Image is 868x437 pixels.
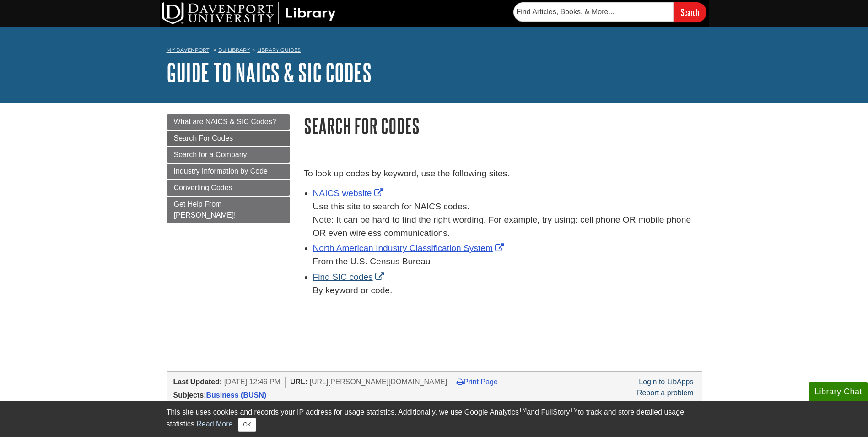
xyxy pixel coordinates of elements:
div: Use this site to search for NAICS codes. Note: It can be hard to find the right wording. For exam... [313,200,702,240]
h1: Search For Codes [304,114,702,137]
span: Get Help From [PERSON_NAME]! [174,200,236,219]
a: What are NAICS & SIC Codes? [167,114,290,130]
a: Library Guides [257,47,301,53]
span: What are NAICS & SIC Codes? [174,118,276,126]
sup: TM [570,407,578,413]
img: DU Library [162,2,336,24]
span: Subjects: [173,391,206,399]
div: Guide Page Menu [167,114,290,223]
div: By keyword or code. [313,284,702,297]
span: [URL][PERSON_NAME][DOMAIN_NAME] [310,378,447,386]
span: Last Updated: [173,378,222,386]
span: Converting Codes [174,184,232,191]
a: Link opens in new window [313,272,386,282]
span: Search for a Company [174,151,247,158]
nav: breadcrumb [167,44,702,59]
i: Print Page [457,378,464,385]
p: To look up codes by keyword, use the following sites. [304,167,702,180]
a: My Davenport [167,46,209,54]
span: Search For Codes [174,134,233,142]
a: Login to LibApps [639,378,693,386]
a: Report a problem [637,389,694,397]
a: Business (BUSN) [206,391,267,399]
input: Find Articles, Books, & More... [513,2,674,22]
sup: TM [519,407,527,413]
a: Print Page [457,378,498,386]
span: URL: [290,378,307,386]
a: Read More [196,420,232,428]
a: Guide to NAICS & SIC Codes [167,58,372,87]
span: [DATE] 12:46 PM [224,378,280,386]
a: Get Help From [PERSON_NAME]! [167,197,290,223]
form: Searches DU Library's articles, books, and more [513,2,706,22]
span: Industry Information by Code [174,167,268,175]
a: Link opens in new window [313,188,385,198]
a: Search for a Company [167,147,290,163]
a: Search For Codes [167,131,290,146]
button: Library Chat [809,382,868,401]
input: Search [674,2,706,22]
a: Industry Information by Code [167,164,290,179]
a: Link opens in new window [313,243,506,253]
div: This site uses cookies and records your IP address for usage statistics. Additionally, we use Goo... [167,407,702,432]
a: DU Library [218,47,250,53]
a: Converting Codes [167,180,290,196]
div: From the U.S. Census Bureau [313,255,702,268]
button: Close [238,418,256,432]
